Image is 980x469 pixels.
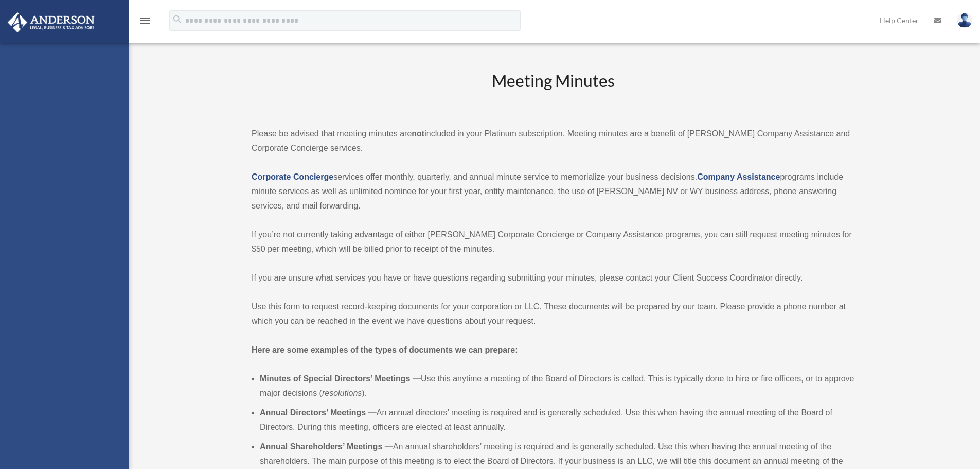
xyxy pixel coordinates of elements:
[322,389,362,397] em: resolutions
[252,271,854,285] p: If you are unsure what services you have or have questions regarding submitting your minutes, ple...
[260,442,393,451] b: Annual Shareholders’ Meetings —
[252,345,518,354] strong: Here are some examples of the types of documents we can prepare:
[252,228,854,256] p: If you’re not currently taking advantage of either [PERSON_NAME] Corporate Concierge or Company A...
[5,12,98,32] img: Anderson Advisors Platinum Portal
[697,172,780,181] a: Company Assistance
[260,372,854,401] li: Use this anytime a meeting of the Board of Directors is called. This is typically done to hire or...
[139,18,151,27] a: menu
[252,172,333,181] a: Corporate Concierge
[252,300,854,328] p: Use this form to request record-keeping documents for your corporation or LLC. These documents wi...
[957,13,972,28] img: User Pic
[172,14,183,25] i: search
[412,129,424,138] strong: not
[252,127,854,155] p: Please be advised that meeting minutes are included in your Platinum subscription. Meeting minute...
[252,170,854,213] p: services offer monthly, quarterly, and annual minute service to memorialize your business decisio...
[260,406,854,435] li: An annual directors’ meeting is required and is generally scheduled. Use this when having the ann...
[260,374,421,383] b: Minutes of Special Directors’ Meetings —
[252,70,854,112] h2: Meeting Minutes
[139,14,151,27] i: menu
[260,408,377,417] b: Annual Directors’ Meetings —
